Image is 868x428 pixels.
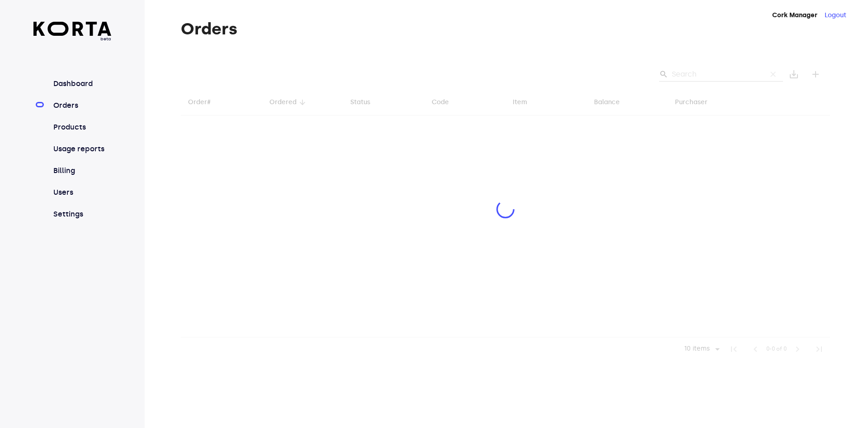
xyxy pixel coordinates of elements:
[52,100,112,111] a: Orders
[33,36,112,42] span: beta
[33,22,112,36] img: Korta
[33,22,112,42] a: beta
[181,20,830,38] h1: Orders
[772,11,817,19] strong: Cork Manager
[52,78,112,89] a: Dashboard
[52,165,112,176] a: Billing
[52,144,112,154] a: Usage reports
[52,187,112,198] a: Users
[825,11,846,20] button: Logout
[52,122,112,133] a: Products
[52,209,112,220] a: Settings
